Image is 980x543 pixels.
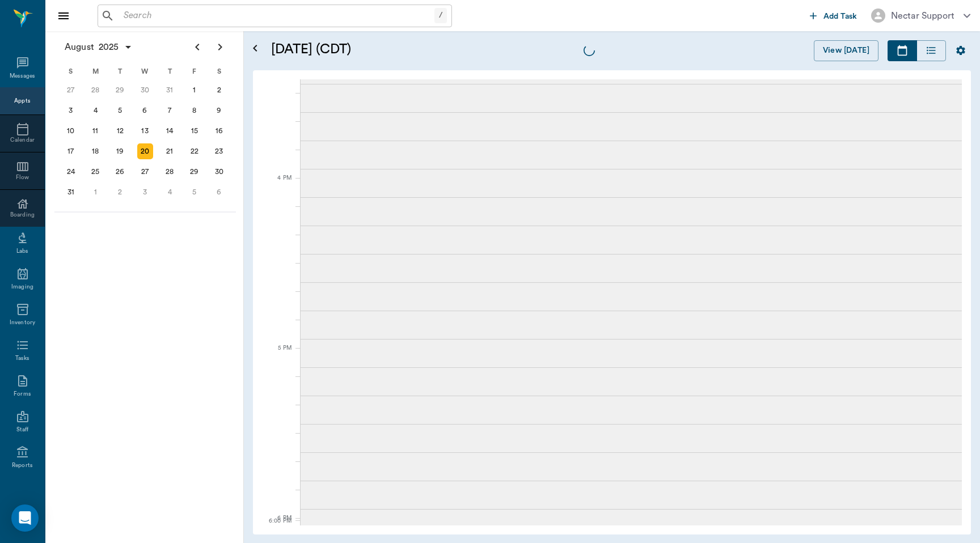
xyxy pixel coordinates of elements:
button: View [DATE] [814,40,878,61]
div: Today, Wednesday, August 20, 2025 [137,143,153,159]
div: Sunday, August 3, 2025 [63,103,79,118]
div: Reports [12,461,33,470]
span: 2025 [96,39,121,55]
input: Search [119,8,434,24]
div: Monday, August 25, 2025 [87,164,103,180]
button: Add Task [805,5,862,26]
button: August2025 [59,36,138,58]
div: Thursday, August 14, 2025 [162,123,178,139]
div: T [108,63,133,80]
div: Tuesday, August 5, 2025 [112,103,128,118]
div: Tuesday, September 2, 2025 [112,184,128,200]
div: F [182,63,207,80]
div: Wednesday, September 3, 2025 [137,184,153,200]
div: Tuesday, August 26, 2025 [112,164,128,180]
div: Friday, August 29, 2025 [187,164,202,180]
button: Open calendar [248,27,262,70]
span: August [62,39,96,55]
button: Close drawer [52,5,75,27]
div: Thursday, September 4, 2025 [162,184,178,200]
div: 6 PM [262,512,292,524]
div: Thursday, August 21, 2025 [162,143,178,159]
div: Friday, August 22, 2025 [187,143,202,159]
div: 6:00 PM [262,515,292,527]
div: Staff [16,426,28,434]
div: Labs [16,247,28,256]
div: Messages [10,72,36,80]
div: Saturday, August 23, 2025 [211,143,227,159]
div: Imaging [11,283,33,291]
div: Sunday, August 24, 2025 [63,164,79,180]
div: Monday, August 18, 2025 [87,143,103,159]
div: Thursday, August 7, 2025 [162,103,178,118]
div: Inventory [10,319,35,327]
div: Tuesday, August 12, 2025 [112,123,128,139]
div: S [58,63,83,80]
div: Friday, August 8, 2025 [187,103,202,118]
div: Sunday, August 10, 2025 [63,123,79,139]
div: Monday, August 4, 2025 [87,103,103,118]
div: Friday, August 15, 2025 [187,123,202,139]
div: S [206,63,231,80]
div: Thursday, July 31, 2025 [162,82,178,98]
div: Saturday, August 30, 2025 [211,164,227,180]
button: Nectar Support [862,5,979,26]
div: / [434,8,447,23]
div: Saturday, August 16, 2025 [211,123,227,139]
div: Wednesday, August 27, 2025 [137,164,153,180]
div: Monday, August 11, 2025 [87,123,103,139]
div: Tuesday, August 19, 2025 [112,143,128,159]
div: Saturday, August 2, 2025 [211,82,227,98]
div: Friday, September 5, 2025 [187,184,202,200]
div: 5 PM [262,342,292,371]
button: Next page [209,36,231,58]
div: M [83,63,108,80]
div: Monday, July 28, 2025 [87,82,103,98]
div: Monday, September 1, 2025 [87,184,103,200]
button: Previous page [186,36,209,58]
div: Wednesday, August 13, 2025 [137,123,153,139]
div: Wednesday, August 6, 2025 [137,103,153,118]
div: 4 PM [262,172,292,201]
div: Saturday, September 6, 2025 [211,184,227,200]
div: Nectar Support [891,9,954,23]
div: Saturday, August 9, 2025 [211,103,227,118]
div: Sunday, August 31, 2025 [63,184,79,200]
div: Tuesday, July 29, 2025 [112,82,128,98]
h5: [DATE] (CDT) [271,40,569,58]
div: Tasks [15,354,29,363]
div: Sunday, July 27, 2025 [63,82,79,98]
div: Thursday, August 28, 2025 [162,164,178,180]
div: Open Intercom Messenger [11,504,39,532]
div: T [157,63,182,80]
div: Appts [14,97,30,105]
div: Forms [14,390,31,398]
div: W [133,63,158,80]
div: Sunday, August 17, 2025 [63,143,79,159]
div: Friday, August 1, 2025 [187,82,202,98]
div: Wednesday, July 30, 2025 [137,82,153,98]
